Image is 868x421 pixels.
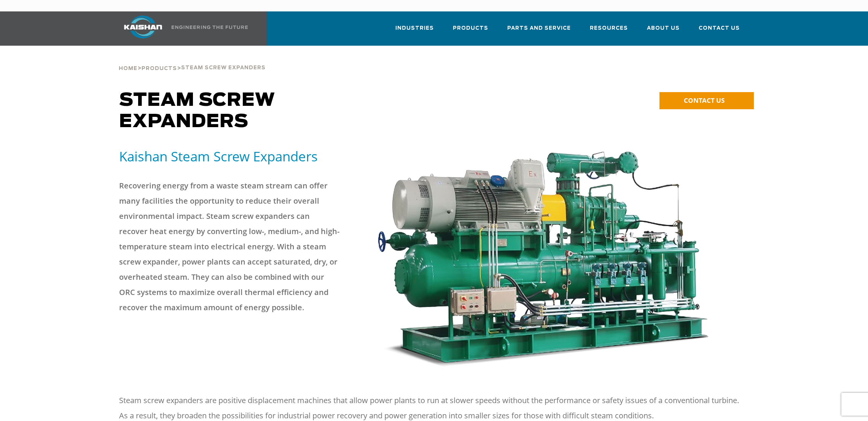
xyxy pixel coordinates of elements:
[507,18,571,44] a: Parts and Service
[684,96,725,105] span: CONTACT US
[181,65,266,70] span: Steam Screw Expanders
[119,46,266,75] div: > >
[699,24,740,33] span: Contact Us
[142,65,177,72] a: Products
[395,24,434,33] span: Industries
[119,148,366,165] h5: Kaishan Steam Screw Expanders
[507,24,571,33] span: Parts and Service
[395,18,434,44] a: Industries
[647,18,680,44] a: About Us
[115,11,249,46] a: Kaishan USA
[119,66,137,71] span: Home
[119,65,137,72] a: Home
[659,92,754,109] a: CONTACT US
[453,24,488,33] span: Products
[590,18,628,44] a: Resources
[115,16,172,38] img: kaishan logo
[375,148,712,370] img: machine
[142,66,177,71] span: Products
[453,18,488,44] a: Products
[119,178,340,315] p: Recovering energy from a waste steam stream can offer many facilities the opportunity to reduce t...
[699,18,740,44] a: Contact Us
[172,26,248,29] img: Engineering the future
[119,91,275,131] span: Steam Screw Expanders
[647,24,680,33] span: About Us
[590,24,628,33] span: Resources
